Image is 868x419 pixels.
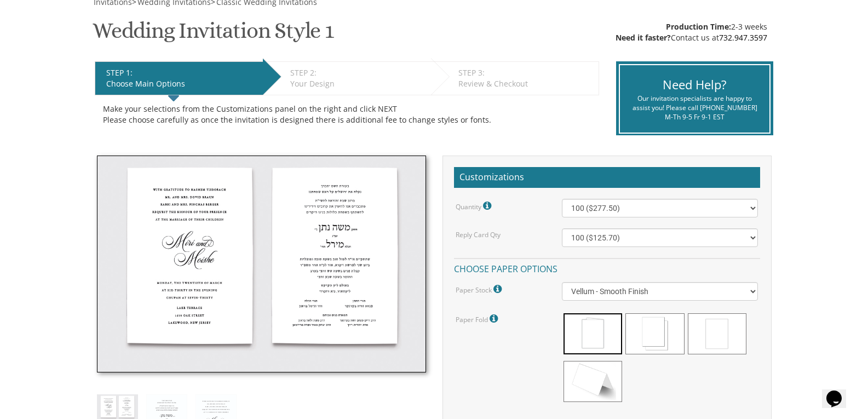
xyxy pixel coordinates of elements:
[97,156,426,372] img: style1_thumb2.jpg
[719,32,767,43] a: 732.947.3597
[454,167,760,188] h2: Customizations
[628,76,761,93] div: Need Help?
[290,67,426,78] div: STEP 2:
[106,67,257,78] div: STEP 1:
[666,21,731,32] span: Production Time:
[106,78,257,89] div: Choose Main Options
[93,19,334,51] h1: Wedding Invitation Style 1
[456,312,501,326] label: Paper Fold
[616,32,671,43] span: Need it faster?
[616,21,767,43] div: 2-3 weeks Contact us at
[454,258,760,277] h4: Choose paper options
[458,78,593,89] div: Review & Checkout
[458,67,593,78] div: STEP 3:
[628,94,761,122] div: Our invitation specialists are happy to assist you! Please call [PHONE_NUMBER] M-Th 9-5 Fr 9-1 EST
[822,375,857,408] iframe: chat widget
[290,78,426,89] div: Your Design
[456,199,494,213] label: Quantity
[456,230,501,239] label: Reply Card Qty
[456,282,504,296] label: Paper Stock
[103,104,591,125] div: Make your selections from the Customizations panel on the right and click NEXT Please choose care...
